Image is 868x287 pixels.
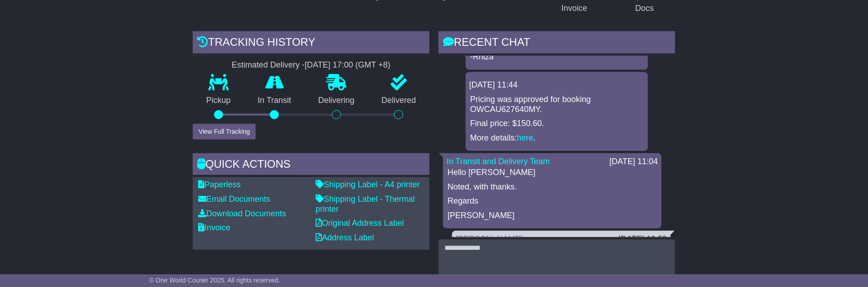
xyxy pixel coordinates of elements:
div: Quick Actions [193,153,429,178]
p: Final price: $150.60. [470,119,644,129]
a: Paperless [198,180,241,189]
p: In Transit [244,96,305,106]
p: Noted, with thanks. [448,182,657,192]
p: Delivering [305,96,368,106]
p: Pickup [193,96,244,106]
p: Hello [PERSON_NAME] [448,168,657,178]
div: [DATE] 11:44 [469,80,644,90]
a: Invoice [198,223,230,232]
a: Shipping Label - Thermal printer [316,195,415,214]
p: Pricing was approved for booking OWCAU627640MY. [470,95,644,114]
a: Original Address Label [316,219,404,228]
span: © One World Courier 2025. All rights reserved. [149,277,280,284]
div: Tracking history [193,31,429,56]
a: Address Label [316,233,374,242]
div: RECENT CHAT [439,31,675,56]
a: here [517,133,533,142]
p: Delivered [368,96,430,106]
a: [PERSON_NAME] [456,234,523,243]
div: [DATE] 17:00 (GMT +8) [305,60,390,70]
p: Regards [448,196,657,206]
div: [DATE] 11:04 [610,157,658,167]
button: View Full Tracking [193,124,256,140]
div: Estimated Delivery - [193,60,429,70]
a: Shipping Label - A4 printer [316,180,420,189]
p: -Rhiza [470,52,644,62]
a: In Transit and Delivery Team [447,157,550,166]
p: More details: . [470,133,644,143]
div: [DATE] 10:59 [619,234,667,244]
a: Download Documents [198,209,286,218]
p: [PERSON_NAME] [448,211,657,221]
a: Email Documents [198,195,270,204]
